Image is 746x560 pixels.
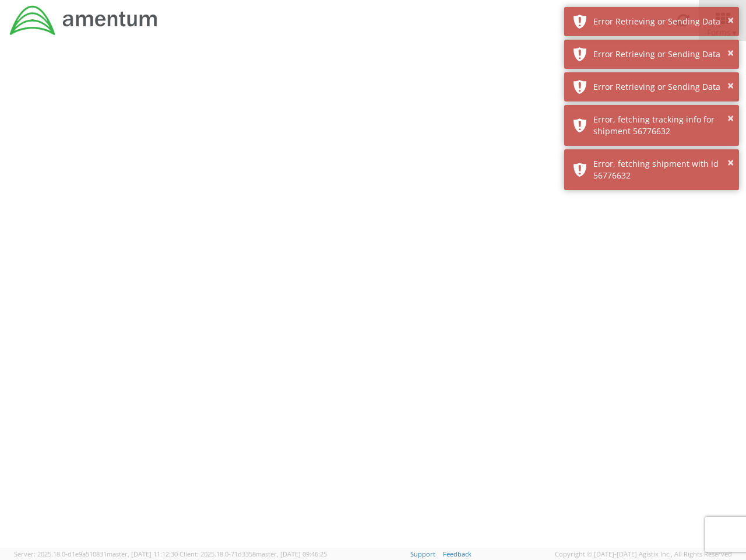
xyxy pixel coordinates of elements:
[593,48,730,60] div: Error Retrieving or Sending Data
[9,4,159,37] img: dyn-intl-logo-049831509241104b2a82.png
[727,12,734,29] button: ×
[256,549,327,558] span: master, [DATE] 09:46:25
[14,549,178,558] span: Server: 2025.18.0-d1e9a510831
[593,114,730,137] div: Error, fetching tracking info for shipment 56776632
[593,81,730,93] div: Error Retrieving or Sending Data
[593,158,730,181] div: Error, fetching shipment with id 56776632
[727,45,734,62] button: ×
[107,549,178,558] span: master, [DATE] 11:12:30
[443,549,471,558] a: Feedback
[555,549,732,559] span: Copyright © [DATE]-[DATE] Agistix Inc., All Rights Reserved
[727,110,734,127] button: ×
[180,549,327,558] span: Client: 2025.18.0-71d3358
[593,16,730,27] div: Error Retrieving or Sending Data
[727,155,734,171] button: ×
[727,78,734,94] button: ×
[410,549,435,558] a: Support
